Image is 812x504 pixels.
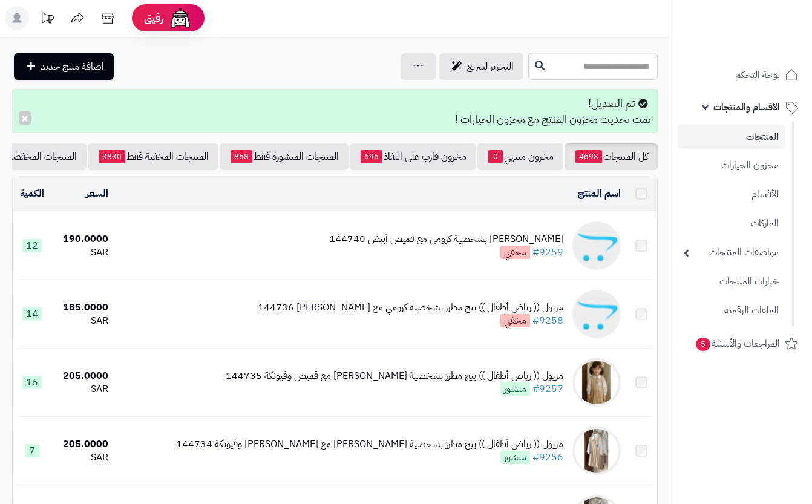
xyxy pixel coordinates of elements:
a: المراجعات والأسئلة5 [678,329,805,358]
div: [PERSON_NAME] بشخصية كرومي مع قميص أبيض 144740 [329,232,563,246]
a: الأقسام [678,182,785,208]
span: رفيق [144,11,163,25]
a: السعر [86,186,108,201]
span: لوحة التحكم [735,67,780,83]
span: 3830 [99,150,125,163]
img: مريول (( رياض أطفال )) بيج مطرز بشخصية كرومي مع قميص 144736 [572,290,621,338]
img: مريول (( رياض أطفال )) بيج مطرز بشخصية ستيتش مع قميص وفيونكة 144734 [572,427,621,475]
a: الماركات [678,211,785,237]
a: #9257 [532,382,563,396]
a: الكمية [20,186,44,201]
span: منشور [500,451,530,464]
a: مخزون منتهي0 [477,143,563,170]
a: التحرير لسريع [439,53,523,80]
button: × [19,111,31,125]
span: مخفي [500,246,530,259]
a: مخزون قارب على النفاذ696 [350,143,476,170]
div: مريول (( رياض أطفال )) بيج مطرز بشخصية كرومي مع [PERSON_NAME] 144736 [258,301,563,315]
span: 0 [488,150,503,163]
img: ai-face.png [168,6,192,30]
span: 5 [696,338,710,351]
div: 205.0000 [56,437,108,451]
span: مخفي [500,314,530,327]
a: خيارات المنتجات [678,269,785,295]
a: المنتجات المخفية فقط3830 [88,143,218,170]
div: SAR [56,451,108,465]
a: #9259 [532,245,563,260]
a: لوحة التحكم [678,61,805,90]
div: SAR [56,382,108,396]
span: المراجعات والأسئلة [695,335,780,352]
span: 7 [25,444,39,457]
a: كل المنتجات4698 [565,143,658,170]
img: مريول مدرسي وردي بشخصية كرومي مع قميص أبيض 144740 [572,221,621,270]
div: تم التعديل! تمت تحديث مخزون المنتج مع مخزون الخيارات ! [12,89,658,133]
div: SAR [56,246,108,260]
span: 696 [361,150,382,163]
div: 205.0000 [56,369,108,383]
a: مواصفات المنتجات [678,240,785,266]
div: 185.0000 [56,301,108,315]
a: #9258 [532,313,563,328]
div: مريول (( رياض أطفال )) بيج مطرز بشخصية [PERSON_NAME] مع قميص وفيونكة 144735 [226,369,563,383]
a: اسم المنتج [578,186,621,201]
span: 16 [22,376,42,389]
img: logo-2.png [730,33,801,58]
div: SAR [56,314,108,328]
a: المنتجات [678,125,785,149]
span: 4698 [575,150,602,163]
span: اضافة منتج جديد [41,59,104,74]
a: تحديثات المنصة [32,6,62,33]
span: التحرير لسريع [467,59,514,74]
span: 12 [22,239,42,252]
div: مريول (( رياض أطفال )) بيج مطرز بشخصية [PERSON_NAME] مع [PERSON_NAME] وفيونكة 144734 [176,437,563,451]
a: الملفات الرقمية [678,298,785,324]
span: الأقسام والمنتجات [713,99,780,116]
img: مريول (( رياض أطفال )) بيج مطرز بشخصية سينامورول مع قميص وفيونكة 144735 [572,358,621,407]
a: مخزون الخيارات [678,152,785,178]
span: منشور [500,382,530,396]
a: اضافة منتج جديد [14,53,114,80]
div: 190.0000 [56,232,108,246]
a: المنتجات المنشورة فقط868 [220,143,349,170]
span: 14 [22,307,42,321]
span: 868 [231,150,252,163]
a: #9256 [532,450,563,465]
